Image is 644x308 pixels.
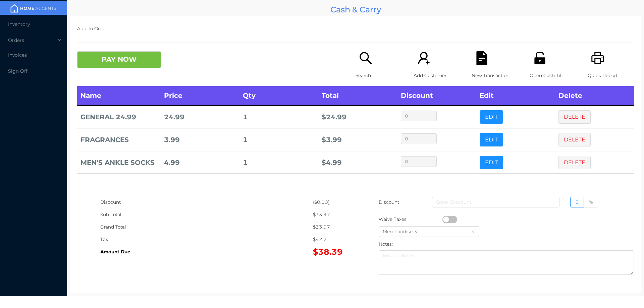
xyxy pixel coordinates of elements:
[243,134,315,146] div: 1
[476,86,555,106] th: Edit
[100,221,313,233] div: Grand Total
[472,69,518,82] p: New Transaction
[313,208,356,221] div: $33.97
[591,51,605,65] i: icon: printer
[318,86,397,106] th: Total
[8,52,27,58] span: Invoices
[161,86,239,106] th: Price
[589,199,593,205] span: %
[533,51,547,65] i: icon: unlock
[161,106,239,128] td: 24.99
[414,69,460,82] p: Add Customer
[480,133,503,146] button: EDIT
[77,86,161,106] th: Name
[77,51,161,68] button: PAY NOW
[379,196,400,208] p: Discount
[432,197,559,207] input: Enter Discount
[239,86,318,106] th: Qty
[243,157,315,169] div: 1
[588,69,634,82] p: Quick Report
[161,151,239,174] td: 4.99
[417,51,431,65] i: icon: user-add
[555,86,634,106] th: Delete
[100,246,313,258] div: Amount Due
[318,106,397,128] td: $ 24.99
[77,151,161,174] td: MEN'S ANKLE SOCKS
[313,233,356,246] div: $4.42
[100,233,313,246] div: Tax
[480,156,503,169] button: EDIT
[8,68,28,74] span: Sign Off
[475,51,489,65] i: icon: file-text
[576,199,579,205] span: $
[356,69,402,82] p: Search
[313,246,356,258] div: $38.39
[77,106,161,128] td: GENERAL 24.99
[318,128,397,151] td: $ 3.99
[359,51,373,65] i: icon: search
[77,22,634,35] p: Add To Order
[397,86,476,106] th: Discount
[8,3,58,13] img: mainBanner
[558,156,591,169] button: DELETE
[100,208,313,221] div: Sub-Total
[77,128,161,151] td: FRAGRANCES
[313,196,356,208] div: ($0.00)
[379,213,442,226] div: Waive Taxes
[318,151,397,174] td: $ 4.99
[161,128,239,151] td: 3.99
[70,3,641,16] div: Cash & Carry
[8,21,30,27] span: Inventory
[471,230,475,234] i: icon: down
[379,241,393,247] label: Notes:
[558,133,591,146] button: DELETE
[383,227,424,237] div: Merchandise 3
[100,196,313,208] div: Discount
[313,221,356,233] div: $33.97
[558,110,591,124] button: DELETE
[480,110,503,124] button: EDIT
[243,111,315,123] div: 1
[530,69,576,82] p: Open Cash Till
